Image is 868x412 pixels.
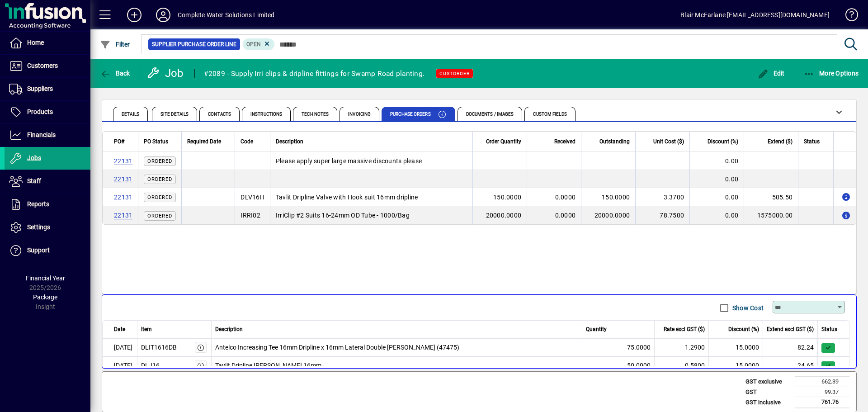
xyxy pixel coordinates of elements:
label: Show Cost [731,303,764,313]
td: 505.50 [744,188,798,206]
a: 22131 [114,212,132,219]
td: 99.37 [795,387,849,397]
span: Instructions [250,112,282,117]
span: Order Quantity [486,137,521,147]
span: Date [114,325,125,333]
div: Job [147,66,185,81]
span: Quantity [586,325,607,333]
span: Purchase Orders [390,112,431,117]
span: Customers [27,62,58,69]
td: 24.65 [763,356,818,374]
td: 761.76 [795,397,849,408]
td: 1.2900 [655,338,709,356]
div: Status [804,137,828,147]
span: Rate excl GST ($) [664,325,705,333]
td: 20000.0000 [472,206,527,224]
span: Ordered [147,213,172,219]
td: IrriClip #2 Suits 16-24mm OD Tube - 1000/Bag [270,206,472,224]
span: Suppliers [27,85,53,92]
span: Item [141,325,152,333]
td: 0.5800 [655,356,709,374]
span: Filter [100,41,130,48]
td: 82.24 [763,338,818,356]
div: #2089 - Supply Irri clips & dripline fittings for Swamp Road planting. [204,66,425,81]
span: Supplier Purchase Order Line [152,40,236,49]
span: Extend ($) [768,137,793,147]
span: Required Date [187,137,221,147]
a: Support [5,239,90,262]
td: 0.00 [689,170,744,188]
div: Complete Water Solutions Limited [178,8,275,22]
a: 22131 [114,157,132,165]
a: 22131 [114,175,132,183]
td: 3.3700 [635,188,689,206]
a: Reports [5,193,90,216]
span: IRRI02 [241,212,260,219]
a: Home [5,32,90,54]
a: Staff [5,170,90,193]
span: Status [804,137,820,147]
span: Support [27,246,50,254]
span: Settings [27,223,50,231]
span: Contacts [208,112,231,117]
span: Tech Notes [302,112,329,117]
td: 1575000.00 [744,206,798,224]
td: 15.0000 [709,338,763,356]
a: Customers [5,55,90,77]
span: 75.0000 [627,343,651,352]
div: DLIT1616DB [141,343,177,352]
span: CUSTORDER [439,71,470,76]
mat-chip: Completion status: Open [243,38,275,50]
a: Financials [5,124,90,147]
a: Settings [5,216,90,239]
span: Home [27,39,44,46]
button: Edit [755,65,787,81]
td: 662.39 [795,377,849,387]
span: Products [27,108,53,115]
td: [DATE] [102,338,137,356]
span: Description [215,325,243,333]
span: Back [100,70,130,77]
span: Financials [27,131,56,138]
td: GST [741,387,795,397]
span: Package [33,294,57,301]
span: Staff [27,177,41,185]
span: Status [821,325,837,333]
td: 0.0000 [527,188,581,206]
span: Ordered [147,194,172,200]
span: Reports [27,200,49,208]
span: Financial Year [26,275,65,282]
span: Ordered [147,158,172,164]
app-page-header-button: Back [90,65,140,81]
td: 0.00 [689,188,744,206]
span: DLV16H [241,194,264,201]
a: Knowledge Base [839,2,857,31]
button: Profile [149,7,178,23]
span: Unit Cost ($) [653,137,684,147]
span: PO# [114,137,124,147]
div: Description [276,137,467,147]
span: Extend excl GST ($) [767,325,814,333]
span: Custom Fields [533,112,566,117]
div: Code [241,137,264,147]
span: Site Details [160,112,189,117]
span: Open [246,41,261,47]
span: Code [241,137,253,147]
td: Please apply super large massive discounts please [270,152,472,170]
span: PO Status [144,137,168,147]
td: 0.00 [689,152,744,170]
button: Back [98,65,132,81]
td: Antelco Increasing Tee 16mm Dripline x 16mm Lateral Double [PERSON_NAME] (47475) [212,338,583,356]
td: Tavlit Dripline [PERSON_NAME] 16mm [212,356,583,374]
td: 150.0000 [581,188,635,206]
td: 15.0000 [709,356,763,374]
td: 20000.0000 [581,206,635,224]
button: More Options [802,65,861,81]
button: Filter [98,36,132,52]
span: 50.0000 [627,361,651,370]
td: GST inclusive [741,397,795,408]
span: Jobs [27,154,41,161]
span: Discount (%) [708,137,738,147]
span: Invoicing [348,112,371,117]
td: 0.00 [689,206,744,224]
